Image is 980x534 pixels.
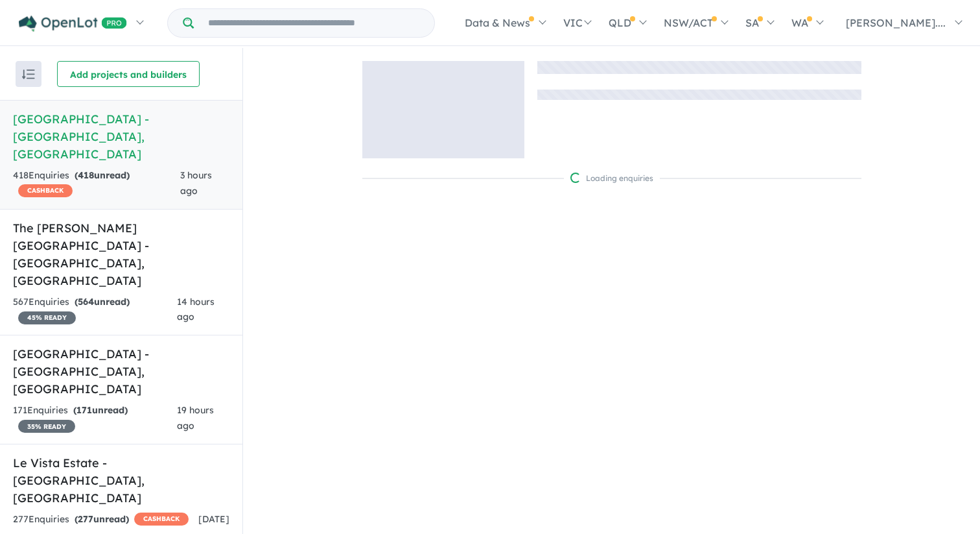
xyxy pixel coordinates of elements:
[13,295,177,326] div: 567 Enquir ies
[75,169,130,181] strong: ( unread)
[134,513,189,526] span: CASHBACK
[75,513,129,525] strong: ( unread)
[18,311,76,324] span: 45 % READY
[76,404,92,416] span: 171
[18,184,73,197] span: CASHBACK
[198,513,229,525] span: [DATE]
[13,110,229,163] h5: [GEOGRAPHIC_DATA] - [GEOGRAPHIC_DATA] , [GEOGRAPHIC_DATA]
[22,69,35,79] img: sort.svg
[13,219,229,289] h5: The [PERSON_NAME][GEOGRAPHIC_DATA] - [GEOGRAPHIC_DATA] , [GEOGRAPHIC_DATA]
[196,9,432,37] input: Try estate name, suburb, builder or developer
[13,345,229,398] h5: [GEOGRAPHIC_DATA] - [GEOGRAPHIC_DATA] , [GEOGRAPHIC_DATA]
[18,420,75,433] span: 35 % READY
[78,169,94,181] span: 418
[19,16,127,32] img: Openlot PRO Logo White
[177,404,214,431] span: 19 hours ago
[570,172,653,185] div: Loading enquiries
[13,454,229,507] h5: Le Vista Estate - [GEOGRAPHIC_DATA] , [GEOGRAPHIC_DATA]
[78,513,93,525] span: 277
[13,512,189,528] div: 277 Enquir ies
[180,169,212,197] span: 3 hours ago
[78,296,94,308] span: 564
[846,16,946,29] span: [PERSON_NAME]....
[177,296,215,323] span: 14 hours ago
[57,61,200,87] button: Add projects and builders
[13,403,177,434] div: 171 Enquir ies
[73,404,128,416] strong: ( unread)
[75,296,130,308] strong: ( unread)
[13,168,180,199] div: 418 Enquir ies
